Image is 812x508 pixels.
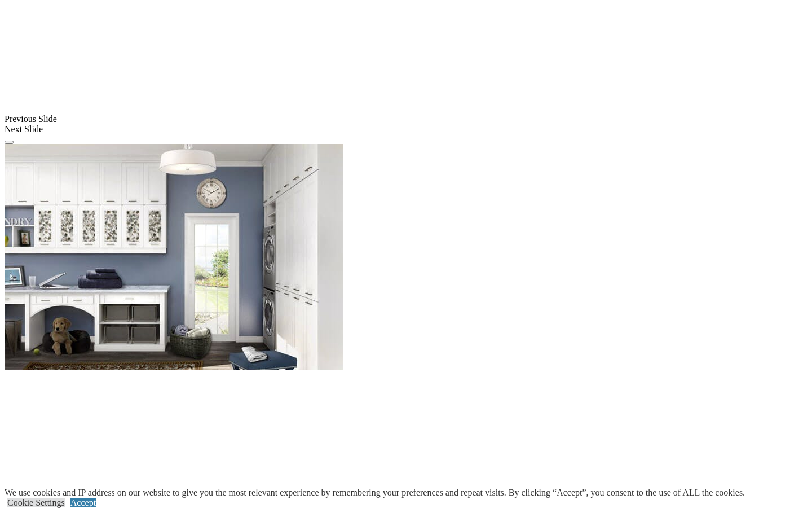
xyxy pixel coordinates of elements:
[70,498,96,507] a: Accept
[5,114,807,124] div: Previous Slide
[5,124,807,134] div: Next Slide
[5,141,14,144] button: Click here to pause slide show
[7,498,65,507] a: Cookie Settings
[5,144,343,370] img: Banner for mobile view
[5,488,745,498] div: We use cookies and IP address on our website to give you the most relevant experience by remember...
